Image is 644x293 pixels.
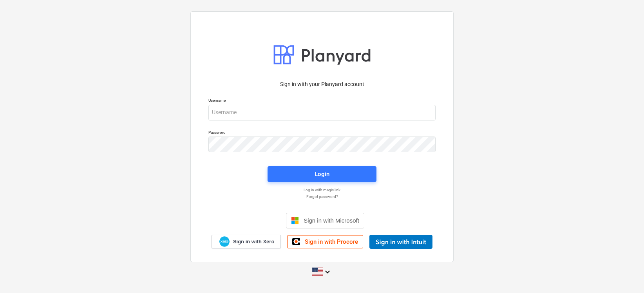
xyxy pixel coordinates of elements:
a: Sign in with Xero [212,235,281,248]
p: Username [208,98,436,104]
input: Username [208,105,436,120]
p: Sign in with your Planyard account [208,80,436,88]
i: keyboard_arrow_down [323,267,332,277]
a: Forgot password? [204,194,440,199]
span: Sign in with Xero [233,238,274,245]
button: Login [268,166,376,182]
div: Login [315,169,329,179]
span: Sign in with Procore [305,238,358,245]
a: Log in with magic link [204,187,440,192]
p: Password [208,130,436,137]
span: Sign in with Microsoft [304,217,359,224]
a: Sign in with Procore [287,235,363,248]
img: Xero logo [219,236,230,247]
img: Microsoft logo [291,217,299,225]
